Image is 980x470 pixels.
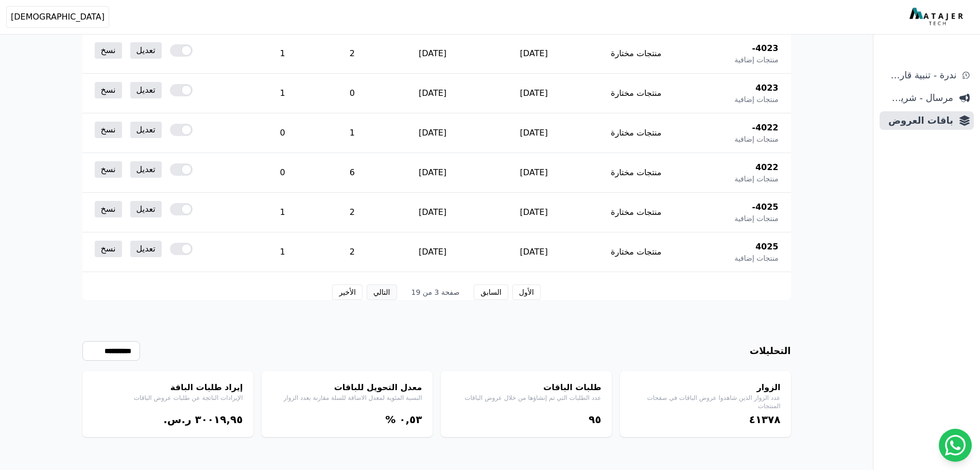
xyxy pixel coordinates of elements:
p: النسبة المئوية لمعدل الاضافة للسلة مقارنة بعدد الزوار [272,394,422,402]
h3: التحليلات [750,344,791,358]
td: [DATE] [382,232,484,272]
button: [DEMOGRAPHIC_DATA] [6,6,109,28]
td: منتجات مختارة [584,232,688,272]
a: نسخ [95,161,122,178]
button: الأخير [332,284,362,300]
p: عدد الزوار الذين شاهدوا عروض الباقات في صفحات المنتجات [630,394,781,410]
td: 0 [243,153,322,193]
span: 4022- [752,122,778,134]
a: تعديل [130,82,162,98]
a: نسخ [95,201,122,217]
span: منتجات إضافية [734,94,778,105]
span: 4025- [752,201,778,213]
a: تعديل [130,241,162,257]
h4: إيراد طلبات الباقة [93,381,243,394]
div: ٤١۳٧٨ [630,412,781,427]
a: تعديل [130,122,162,138]
span: % [385,413,396,426]
h4: طلبات الباقات [451,381,601,394]
td: 2 [322,34,382,74]
span: 4023 [755,82,779,94]
td: [DATE] [484,232,584,272]
td: 2 [322,232,382,272]
bdi: ۰,٥۳ [399,413,422,426]
p: عدد الطلبات التي تم إنشاؤها من خلال عروض الباقات [451,394,601,402]
td: منتجات مختارة [584,153,688,193]
td: [DATE] [382,74,484,113]
td: [DATE] [382,34,484,74]
td: [DATE] [484,113,584,153]
td: [DATE] [382,193,484,232]
span: منتجات إضافية [734,174,778,184]
td: [DATE] [484,74,584,113]
a: تعديل [130,161,162,178]
a: تعديل [130,201,162,217]
td: 6 [322,153,382,193]
td: [DATE] [382,153,484,193]
a: نسخ [95,42,122,59]
span: 4023- [752,42,778,55]
p: الإيرادات الناتجة عن طلبات عروض الباقات [93,394,243,402]
button: السابق [474,284,508,300]
div: ٩٥ [451,412,601,427]
button: الأول [512,284,541,300]
a: نسخ [95,82,122,98]
span: منتجات إضافية [734,134,778,144]
bdi: ۳۰۰١٩,٩٥ [195,413,243,426]
td: 1 [243,232,322,272]
span: منتجات إضافية [734,55,778,65]
span: مرسال - شريط دعاية [884,91,953,105]
td: منتجات مختارة [584,74,688,113]
td: [DATE] [382,113,484,153]
td: منتجات مختارة [584,193,688,232]
span: 4025 [755,241,779,253]
td: [DATE] [484,193,584,232]
td: 2 [322,193,382,232]
a: نسخ [95,241,122,257]
h4: معدل التحويل للباقات [272,381,422,394]
a: نسخ [95,122,122,138]
span: صفحة 3 من 19 [405,287,466,297]
span: منتجات إضافية [734,253,778,263]
img: MatajerTech Logo [909,8,966,26]
span: ر.س. [163,413,191,426]
span: [DEMOGRAPHIC_DATA] [11,11,105,23]
td: 1 [243,193,322,232]
span: ندرة - تنبية قارب علي النفاذ [884,68,956,82]
td: 1 [322,113,382,153]
td: [DATE] [484,153,584,193]
td: [DATE] [484,34,584,74]
td: منتجات مختارة [584,34,688,74]
button: التالي [367,284,397,300]
span: باقات العروض [884,113,953,128]
td: منتجات مختارة [584,113,688,153]
td: 0 [243,113,322,153]
td: 0 [322,74,382,113]
a: تعديل [130,42,162,59]
span: 4022 [755,161,779,174]
h4: الزوار [630,381,781,394]
span: منتجات إضافية [734,213,778,224]
td: 1 [243,74,322,113]
td: 1 [243,34,322,74]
